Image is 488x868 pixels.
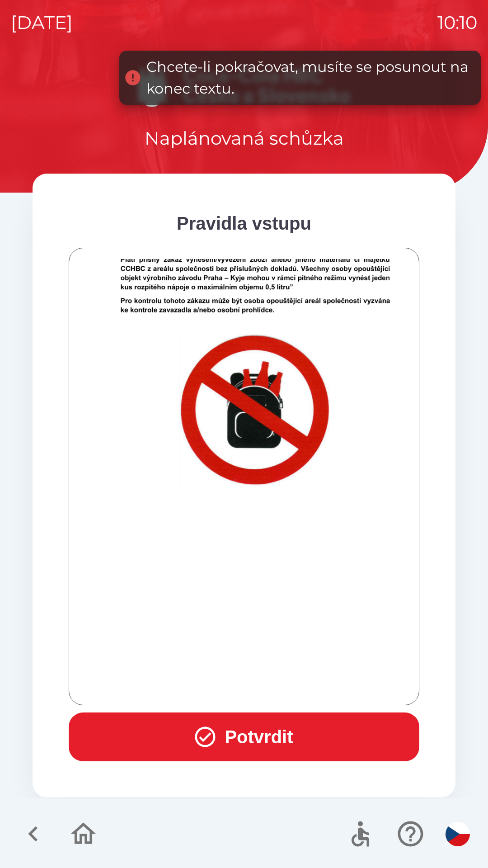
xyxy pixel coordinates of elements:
[33,63,455,107] img: Logo
[69,712,419,761] button: Potvrdit
[69,210,419,237] div: Pravidla vstupu
[145,125,344,152] p: Naplánovaná schůzka
[437,9,477,36] p: 10:10
[11,9,73,36] p: [DATE]
[80,215,431,669] img: 8ACAgQIECBAgAABAhkBgZC5whACBAgQIECAAAECf4EBZgLcOhrudfsAAAAASUVORK5CYII=
[146,56,472,99] div: Chcete-li pokračovat, musíte se posunout na konec textu.
[446,822,470,846] img: cs flag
